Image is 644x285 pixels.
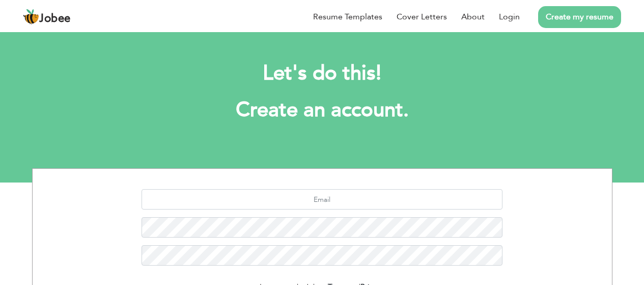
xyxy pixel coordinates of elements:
img: jobee.io [23,9,39,25]
h1: Create an account. [47,97,597,123]
a: Jobee [23,9,71,25]
a: About [461,11,485,23]
a: Resume Templates [313,11,382,23]
a: Login [499,11,520,23]
span: Jobee [39,13,71,24]
input: Email [142,189,502,210]
h2: Let's do this! [47,60,597,87]
a: Cover Letters [397,11,447,23]
a: Create my resume [538,6,621,28]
